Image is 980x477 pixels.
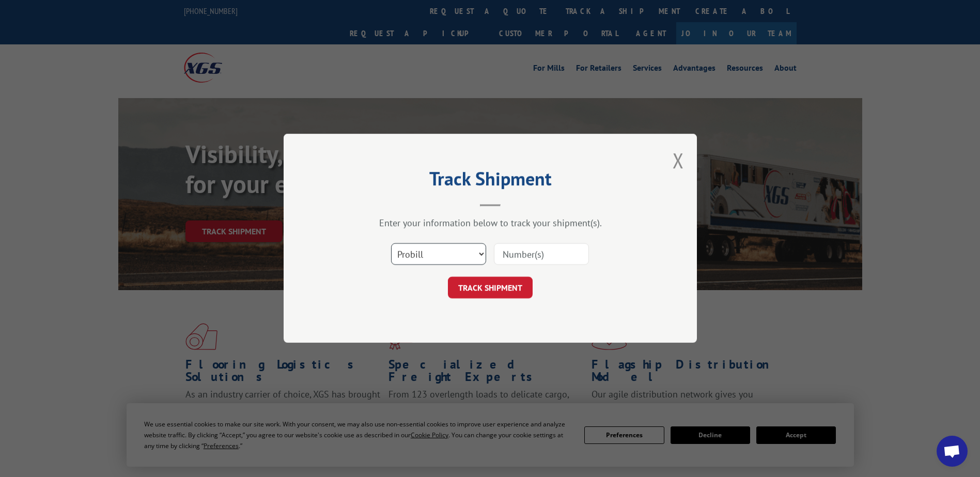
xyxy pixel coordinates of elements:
div: Enter your information below to track your shipment(s). [335,217,645,229]
div: Open chat [937,436,968,467]
button: Close modal [673,147,684,174]
button: TRACK SHIPMENT [448,277,533,299]
h2: Track Shipment [335,171,645,191]
input: Number(s) [494,244,589,265]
